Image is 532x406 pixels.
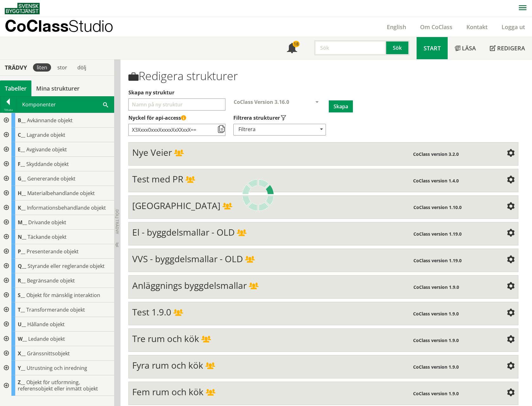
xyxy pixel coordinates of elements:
[132,173,183,185] span: Test med PR
[26,161,69,168] span: Skyddande objekt
[33,63,51,72] div: liten
[507,203,515,211] span: Inställningar
[31,80,84,96] a: Mina strukturer
[28,219,66,226] span: Drivande objekt
[0,107,16,112] div: Tillbaka
[413,284,459,290] span: CoClass version 1.9.0
[223,203,232,210] span: Delad struktur
[174,150,184,157] span: Delad struktur
[132,386,204,398] span: Fem rum och kök
[18,321,26,328] span: U__
[217,126,225,133] span: Kopiera
[18,190,26,197] span: H__
[245,257,255,263] span: Delad struktur
[26,306,85,313] span: Transformerande objekt
[413,231,462,237] span: CoClass version 1.19.0
[201,336,211,343] span: Delad struktur
[413,178,459,184] span: CoClass version 1.4.0
[287,44,297,54] span: Notifikationer
[128,69,518,83] h1: Redigera strukturer
[413,257,462,263] span: CoClass version 1.19.0
[103,101,108,108] span: Sök i tabellen
[132,253,243,265] span: VVS - byggdelsmallar - OLD
[18,263,26,270] span: Q__
[413,23,459,31] a: Om CoClass
[413,364,459,370] span: CoClass version 1.9.0
[27,117,73,124] span: Avkännande objekt
[26,292,100,299] span: Objekt för mänsklig interaktion
[18,365,25,371] span: Y__
[132,279,247,291] span: Anläggnings byggdelsmallar
[507,309,515,317] span: Inställningar
[497,44,525,52] span: Redigera
[462,44,476,52] span: Läsa
[28,233,67,240] span: Täckande objekt
[205,363,215,370] span: Delad struktur
[18,146,25,153] span: E__
[128,114,518,121] label: Nyckel till åtkomststruktur via API (kräver API-licensabonnemang)
[132,306,171,318] span: Test 1.9.0
[507,176,515,184] span: Inställningar
[18,379,98,392] span: Objekt för utformning, referensobjekt eller inmätt objekt
[448,37,483,59] a: Läsa
[18,306,25,313] span: T__
[280,37,304,59] a: 18
[329,100,353,112] button: Skapa
[68,16,113,35] span: Studio
[27,248,79,255] span: Presenterande objekt
[18,233,26,240] span: N__
[237,230,246,237] span: Delad struktur
[181,116,186,121] span: Denna API-nyckel ger åtkomst till alla strukturer som du har skapat eller delat med dig av. Håll ...
[185,177,195,184] span: Delad struktur
[18,335,27,342] span: W__
[233,124,326,136] div: Filtrera
[27,277,75,284] span: Begränsande objekt
[242,179,274,211] img: Laddar
[507,256,515,264] span: Inställningar
[27,175,75,182] span: Genererande objekt
[27,131,65,138] span: Lagrande objekt
[132,359,203,371] span: Fyra rum och kök
[128,98,225,111] input: Välj ett namn för att skapa en ny struktur Välj vilka typer av strukturer som ska visas i din str...
[18,292,25,299] span: S__
[234,98,289,105] span: CoClass Version 3.16.0
[206,390,215,396] span: Delad struktur
[27,365,87,371] span: Utrustning och inredning
[132,146,172,158] span: Nye Veier
[114,209,120,234] span: Dölj trädvy
[26,146,67,153] span: Avgivande objekt
[132,200,220,212] span: [GEOGRAPHIC_DATA]
[507,230,515,237] span: Inställningar
[249,283,258,290] span: Delad struktur
[18,379,25,386] span: Z__
[18,350,26,357] span: X__
[233,114,325,121] label: Välj vilka typer av strukturer som ska visas i din strukturlista
[27,350,70,357] span: Gränssnittsobjekt
[5,17,127,37] a: CoClassStudio
[173,310,183,317] span: Delad struktur
[413,311,459,317] span: CoClass version 1.9.0
[74,63,90,72] div: dölj
[229,98,329,114] div: Välj CoClass-version för att skapa en ny struktur
[18,131,25,138] span: C__
[27,204,106,211] span: Informationsbehandlande objekt
[5,3,40,14] img: Svensk Byggtjänst
[293,41,300,47] div: 18
[413,151,459,157] span: CoClass version 3.2.0
[18,204,26,211] span: K__
[507,336,515,344] span: Inställningar
[28,335,65,342] span: Ledande objekt
[18,175,26,182] span: G__
[495,23,532,31] a: Logga ut
[507,363,515,370] span: Inställningar
[507,150,515,157] span: Inställningar
[507,283,515,290] span: Inställningar
[483,37,532,59] a: Redigera
[18,248,25,255] span: P__
[380,23,413,31] a: English
[27,190,95,197] span: Materialbehandlande objekt
[413,204,462,210] span: CoClass version 1.10.0
[18,277,26,284] span: R__
[18,117,26,124] span: B__
[18,219,27,226] span: M__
